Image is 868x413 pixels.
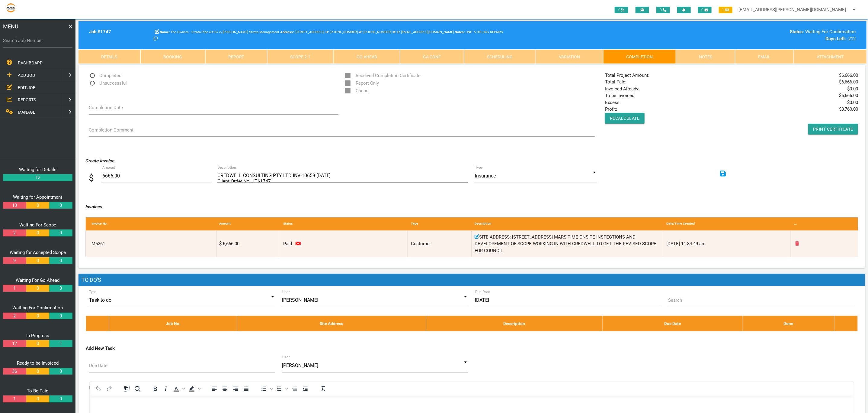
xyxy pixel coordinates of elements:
textarea: CREDWELL CONSULTING PTY LTD INV-10659 [DATE] Client Order No: JTI-1747 Job no: C22045.2 Name: [ST... [217,169,468,183]
div: Waiting For Confirmation -212 [669,28,856,42]
button: Redo [104,385,114,393]
label: Description [217,165,236,170]
th: Description [426,316,602,331]
label: Search [668,297,682,304]
label: Due Date [475,289,490,294]
a: 2 [3,229,26,236]
a: Waiting For Confirmation [13,305,63,311]
a: 2 [3,313,26,320]
span: Received Completion Certificate [345,72,421,80]
span: EDIT JOB [18,85,36,90]
label: Completion Date [89,104,123,111]
button: Align center [220,385,230,393]
div: Customer [408,231,472,257]
div: Status [280,217,408,230]
div: [DATE] 11:34:49 am [663,231,791,257]
a: Report [205,49,267,64]
a: 0 [49,229,72,236]
a: 0 [49,395,72,402]
th: Done [743,316,834,331]
th: Site Address [237,316,426,331]
span: $ [89,171,102,185]
button: Increase indent [300,385,310,393]
a: Waiting for Accepted Scope [10,250,66,255]
span: Cancel [345,87,370,95]
span: UNIT 5 CEILING REPAIRS [455,30,503,34]
a: Waiting for Appointment [13,194,62,200]
b: Address: [280,30,294,34]
span: DASHBOARD [18,60,43,65]
span: Home Phone [325,30,358,34]
b: Add New Task [86,346,115,351]
a: 0 [26,285,49,292]
div: SITE ADDRESS: [STREET_ADDRESS] MARS TIME ONSITE INSPECTIONS AND DEVELOPEMENT OF SCOPE WORKING IN ... [472,231,663,257]
a: Click to Save. [720,169,726,179]
a: 0 [26,229,49,236]
span: Unsuccessful [89,80,127,87]
a: Click here copy customer information. [154,36,158,41]
b: H: [325,30,329,34]
span: [EMAIL_ADDRESS][DOMAIN_NAME] [397,30,454,34]
a: Go Ahead [333,49,400,64]
div: Description [472,217,663,230]
div: Date/Time Created [663,217,791,230]
span: The Owners - Strata Plan 63167 c/[PERSON_NAME] Strata Management [160,30,279,34]
a: 1 [3,285,26,292]
a: 0 [26,257,49,264]
label: Amount [102,165,189,170]
a: GA Conf [400,49,464,64]
span: REPORTS [18,97,36,102]
label: Search Job Number [3,37,72,44]
div: Background color Black [187,385,202,393]
span: $ 3,760.00 [839,106,858,113]
a: Booking [140,49,205,64]
button: Align left [209,385,219,393]
i: Create Invoice [85,158,114,164]
a: Notes [676,49,735,64]
label: Type [475,165,483,170]
span: 0 [656,7,670,13]
span: $ 6,666.00 [839,72,858,79]
div: Total Project Amount: Total Paid: Invoiced Already: To be Invoiced: Excess: Profit: [602,72,862,135]
label: Description [89,385,112,392]
a: To Be Paid [27,388,49,394]
button: Find and replace [132,385,143,393]
b: Name: [160,30,170,34]
a: 0 [26,395,49,402]
b: Status: [790,29,804,34]
a: 1 [49,340,72,347]
a: Scope 2-1 [267,49,334,64]
span: Report Only [345,80,379,87]
a: Completion [603,49,676,64]
b: Days Left: [826,36,846,41]
a: Waiting for Details [19,167,56,172]
a: 36 [3,368,26,375]
span: [PHONE_NUMBER] [359,30,392,34]
th: Due Date [603,316,743,331]
b: E: [397,30,400,34]
a: Waiting For Scope [19,222,56,228]
span: $ 0.00 [847,99,858,106]
img: s3file [6,3,16,13]
button: Recalculate [605,113,645,124]
a: Ready to be Invoiced [17,360,59,366]
span: $ 0.00 [847,86,858,93]
div: $ 6,666.00 [216,231,280,257]
button: Bold [150,385,160,393]
span: ADD JOB [18,73,35,78]
a: 0 [26,340,49,347]
label: Due Date [89,362,107,369]
div: Text color Black [171,385,186,393]
a: Attachment [794,49,866,64]
button: Decrease indent [290,385,300,393]
b: M: [392,30,396,34]
b: W: [359,30,363,34]
a: Click to remove payment [296,241,301,246]
button: Undo [93,385,104,393]
a: 0 [49,285,72,292]
a: Waiting For Go Ahead [16,278,60,283]
a: 12 [3,340,26,347]
span: MANAGE [18,110,35,115]
span: 1 [719,7,732,13]
i: Invoices [85,204,102,210]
